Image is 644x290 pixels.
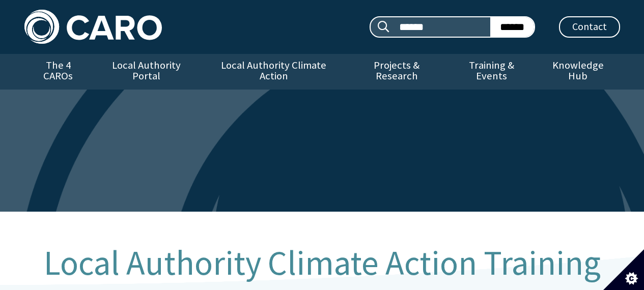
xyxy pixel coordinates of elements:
[24,54,92,90] a: The 4 CAROs
[346,54,447,90] a: Projects & Research
[24,244,620,282] h1: Local Authority Climate Action Training
[92,54,201,90] a: Local Authority Portal
[201,54,346,90] a: Local Authority Climate Action
[447,54,536,90] a: Training & Events
[536,54,620,90] a: Knowledge Hub
[559,16,620,38] a: Contact
[24,10,162,44] img: Caro logo
[603,249,644,290] button: Set cookie preferences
